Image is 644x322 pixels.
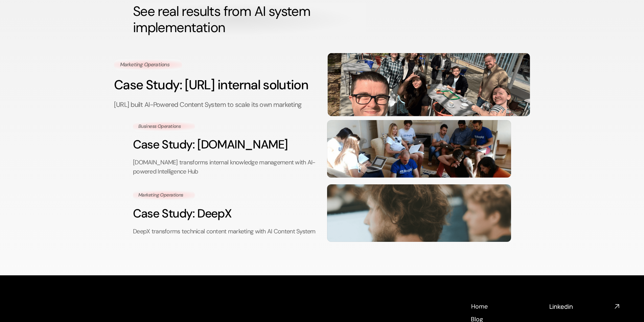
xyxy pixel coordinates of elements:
a: Marketing OperationsCase Study: DeepXDeepX transforms technical content marketing with AI Content... [133,184,511,242]
p: Marketing Operations [138,192,189,199]
strong: See real results from AI system implementation [133,2,314,36]
h3: Case Study: DeepX [133,205,317,222]
p: Business Operations [138,123,189,130]
h3: Case Study: [DOMAIN_NAME] [133,136,317,153]
p: [URL] built AI-Powered Content System to scale its own marketing [114,100,317,110]
a: Marketing OperationsCase Study: [URL] internal solution[URL] built AI-Powered Content System to s... [114,53,530,116]
a: Business OperationsCase Study: [DOMAIN_NAME][DOMAIN_NAME] transforms internal knowledge managemen... [133,120,511,178]
p: [DOMAIN_NAME] transforms internal knowledge management with AI-powered Intelligence Hub [133,158,317,176]
p: Marketing Operations [120,61,176,69]
a: Home [471,302,488,310]
h4: Linkedin [549,302,612,311]
a: Linkedin [549,302,620,311]
nav: Social media links [549,302,620,311]
p: DeepX transforms technical content marketing with AI Content System [133,227,317,236]
p: Home [471,302,488,311]
h3: Case Study: [URL] internal solution [114,76,317,94]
